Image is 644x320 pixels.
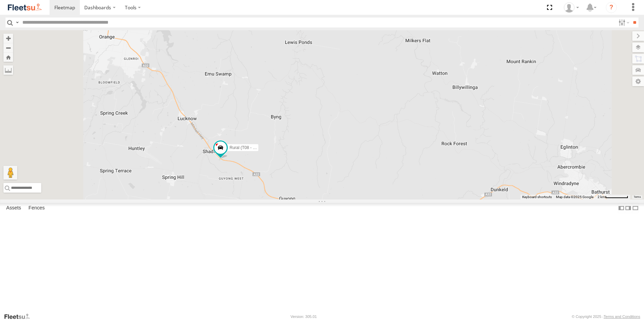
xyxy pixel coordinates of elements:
[632,77,644,86] label: Map Settings
[634,196,641,198] a: Terms
[3,65,13,75] label: Measure
[604,315,640,319] a: Terms and Conditions
[7,3,43,12] img: fleetsu-logo-horizontal.svg
[14,18,20,27] label: Search Query
[25,203,48,213] label: Fences
[625,203,632,213] label: Dock Summary Table to the Right
[291,315,317,319] div: Version: 305.01
[3,203,24,213] label: Assets
[3,43,13,53] button: Zoom out
[3,53,13,62] button: Zoom Home
[618,203,625,213] label: Dock Summary Table to the Left
[3,166,17,180] button: Drag Pegman onto the map to open Street View
[595,195,630,199] button: Map Scale: 2 km per 63 pixels
[572,315,640,319] div: © Copyright 2025 -
[229,145,288,150] span: Rural (T08 - [PERSON_NAME])
[632,203,639,213] label: Hide Summary Table
[556,195,593,199] span: Map data ©2025 Google
[561,2,581,13] div: Matt Smith
[606,2,617,13] i: ?
[4,313,35,320] a: Visit our Website
[3,34,13,43] button: Zoom in
[616,18,631,27] label: Search Filter Options
[522,195,552,199] button: Keyboard shortcuts
[598,195,605,199] span: 2 km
